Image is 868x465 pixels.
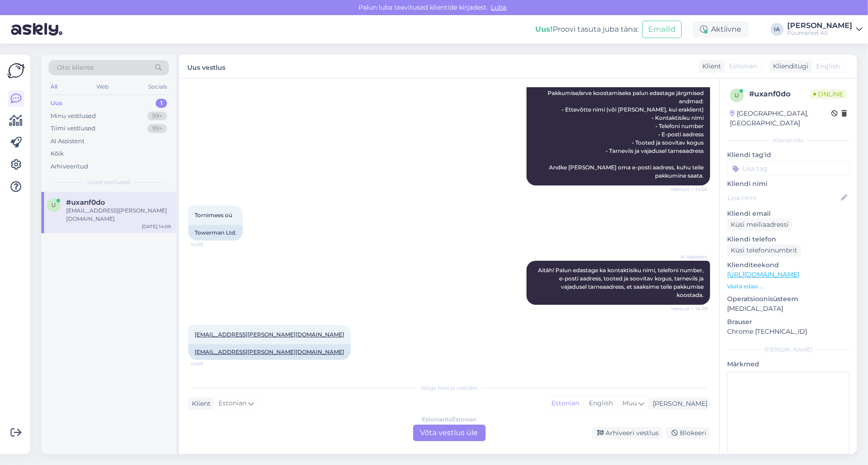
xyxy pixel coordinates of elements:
span: Aitäh! Palun edastage ka kontaktisiku nimi, telefoni number, e-posti aadress, tooted ja soovitav ... [538,267,705,298]
div: Estonian [547,397,584,410]
span: 14:09 [191,360,225,367]
a: [EMAIL_ADDRESS][PERSON_NAME][DOMAIN_NAME] [195,331,344,338]
span: Uued vestlused [88,178,130,186]
a: [EMAIL_ADDRESS][PERSON_NAME][DOMAIN_NAME] [195,348,344,355]
div: English [584,397,617,410]
div: Tiimi vestlused [50,124,95,133]
div: Küsi telefoninumbrit [727,244,801,257]
div: Klienditugi [769,62,808,71]
div: 99+ [147,112,167,121]
label: Uus vestlus [187,60,225,73]
div: [PERSON_NAME] [727,346,850,354]
div: Puumarket AS [787,29,852,37]
div: 1 [156,99,167,108]
div: [GEOGRAPHIC_DATA], [GEOGRAPHIC_DATA] [730,109,831,128]
div: Valige keel ja vastake [188,384,710,392]
p: Chrome [TECHNICAL_ID] [727,327,850,336]
div: Web [95,81,111,93]
span: Nähtud ✓ 14:06 [671,186,707,193]
p: Kliendi nimi [727,179,850,189]
div: Klient [699,62,721,71]
span: u [734,92,739,99]
b: Uus! [535,25,553,34]
p: Vaata edasi ... [727,282,850,291]
div: Towerman Ltd. [188,225,243,241]
div: [PERSON_NAME] [649,399,707,409]
p: Operatsioonisüsteem [727,294,850,304]
input: Lisa nimi [728,193,839,203]
div: Arhiveeri vestlus [592,427,662,439]
div: Aktiivne [693,21,749,38]
p: Kliendi telefon [727,235,850,244]
span: Estonian [218,398,246,409]
div: Proovi tasuta juba täna: [535,24,638,35]
div: Uus [50,99,62,108]
p: Kliendi email [727,209,850,218]
p: Märkmed [727,359,850,369]
div: IA [771,23,784,36]
div: [DATE] 14:09 [142,223,171,230]
div: AI Assistent [50,137,84,146]
div: Küsi meiliaadressi [727,218,792,231]
span: Muu [622,399,637,407]
div: All [49,81,59,93]
span: AI Assistent [673,253,707,260]
a: [URL][DOMAIN_NAME] [727,270,799,279]
span: u [51,202,56,208]
p: Kliendi tag'id [727,150,850,160]
div: Estonian to Estonian [422,415,476,424]
span: Nähtud ✓ 14:09 [671,305,707,312]
div: Kliendi info [727,136,850,145]
span: English [816,62,840,71]
div: Klient [188,399,211,409]
div: 99+ [147,124,167,133]
div: Kõik [50,149,64,158]
p: Brauser [727,317,850,327]
a: [PERSON_NAME]Puumarket AS [787,22,862,37]
button: Emailid [642,21,682,38]
div: Arhiveeritud [50,162,88,171]
div: [EMAIL_ADDRESS][PERSON_NAME][DOMAIN_NAME] [66,207,171,223]
div: Socials [146,81,169,93]
p: Klienditeekond [727,260,850,270]
span: Online [810,89,847,99]
div: [PERSON_NAME] [787,22,852,29]
div: # uxanf0do [749,89,810,100]
span: Tornimees oü [195,212,232,218]
span: 14:09 [191,241,225,248]
input: Lisa tag [727,162,850,175]
div: Minu vestlused [50,112,96,121]
span: Estonian [729,62,757,71]
p: [MEDICAL_DATA] [727,304,850,314]
img: Askly Logo [7,62,25,79]
div: Võta vestlus üle [413,425,486,441]
div: Blokeeri [666,427,710,439]
span: Otsi kliente [57,63,94,73]
span: #uxanf0do [66,198,105,207]
span: Luba [488,3,510,11]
